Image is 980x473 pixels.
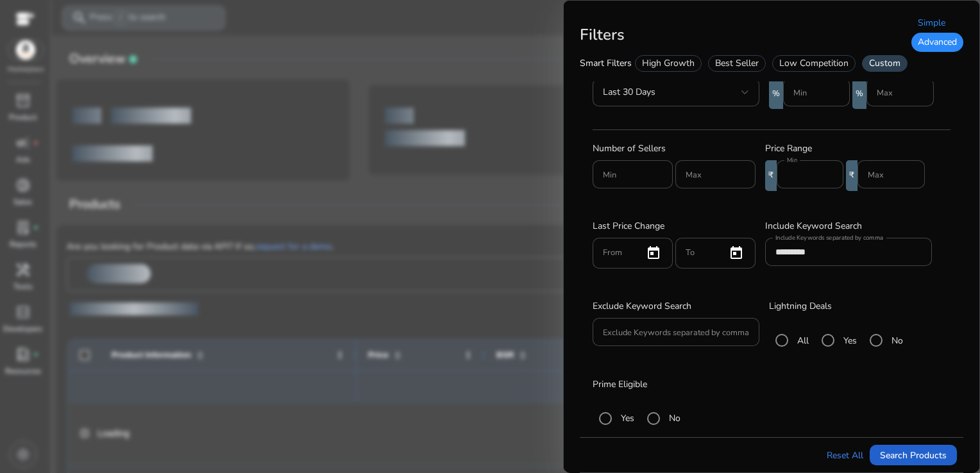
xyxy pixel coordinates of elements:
[638,238,669,269] button: Open calendar
[721,238,752,269] button: Open calendar
[772,55,856,72] div: Low Competition
[827,449,863,462] a: Reset All
[775,233,883,242] mat-label: Include Keywords separated by comma
[911,33,963,52] div: Advanced
[603,74,649,83] mat-label: Sales Rank Drop
[666,411,680,425] label: No
[765,220,932,233] h3: Include Keyword Search
[769,78,783,109] div: %
[765,142,925,155] h3: Price Range
[593,300,759,313] h3: Exclude Keyword Search
[795,334,809,347] label: All
[880,449,947,462] span: Search Products
[618,411,634,425] label: Yes
[911,13,963,33] div: Simple
[593,142,756,155] h3: Number of Sellers
[889,334,903,347] label: No
[870,445,957,465] button: Search Products
[862,55,908,72] div: Custom
[846,160,857,191] div: ₹
[769,300,903,313] h3: Lightning Deals
[635,55,702,72] div: High Growth
[765,160,777,191] div: ₹
[787,156,797,165] mat-label: Min
[841,334,857,347] label: Yes
[580,57,632,70] h3: Smart Filters
[708,55,766,72] div: Best Seller
[580,24,625,45] b: Filters
[852,78,866,109] div: %
[593,220,756,233] h3: Last Price Change
[603,86,655,98] span: Last 30 Days
[593,378,680,391] h3: Prime Eligible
